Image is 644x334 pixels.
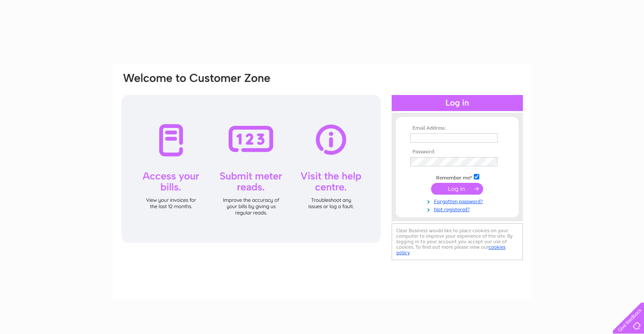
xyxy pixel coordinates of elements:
td: Remember me? [408,173,506,181]
th: Password: [408,149,506,155]
input: Submit [431,183,483,195]
th: Email Address: [408,125,506,131]
a: cookies policy [396,244,506,255]
a: Not registered? [410,205,506,213]
a: Forgotten password? [410,197,506,205]
div: Clear Business would like to place cookies on your computer to improve your experience of the sit... [392,223,523,260]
